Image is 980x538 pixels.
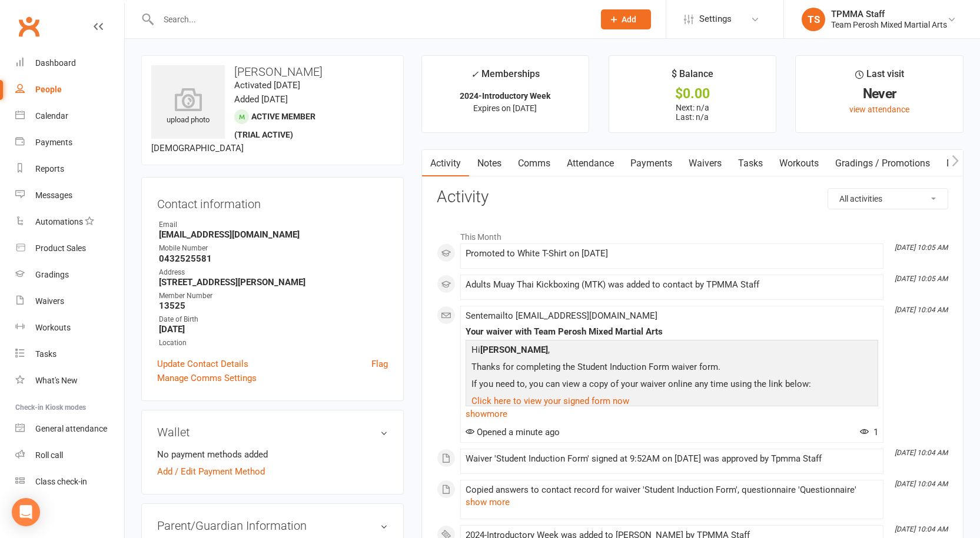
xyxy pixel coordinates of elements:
[15,129,124,156] a: Payments
[15,156,124,182] a: Reports
[831,19,947,30] div: Team Perosh Mixed Martial Arts
[151,65,394,78] h3: [PERSON_NAME]
[699,6,732,32] span: Settings
[155,11,586,28] input: Search...
[35,477,87,486] div: Class check-in
[620,103,766,122] p: Next: n/a Last: n/a
[157,519,388,532] h3: Parent/Guardian Information
[159,229,388,240] strong: [EMAIL_ADDRESS][DOMAIN_NAME]
[157,357,248,371] a: Update Contact Details
[35,349,57,359] div: Tasks
[159,290,388,302] div: Member Number
[466,310,657,321] span: Sent email to [EMAIL_ADDRESS][DOMAIN_NAME]
[15,76,124,103] a: People
[849,105,909,114] a: view attendance
[35,376,78,385] div: What's New
[35,217,83,226] div: Automations
[680,150,730,177] a: Waivers
[159,267,388,278] div: Address
[159,314,388,325] div: Date of Birth
[35,243,86,253] div: Product Sales
[234,94,288,105] time: Added [DATE]
[35,323,71,332] div: Workouts
[771,150,827,177] a: Workouts
[806,88,952,100] div: Never
[437,188,948,206] h3: Activity
[35,270,69,279] div: Gradings
[466,280,878,290] div: Adults Muay Thai Kickboxing (MTK) was added to contact by TPMMA Staff
[157,371,257,385] a: Manage Comms Settings
[466,327,878,337] div: Your waiver with Team Perosh Mixed Martial Arts
[471,69,479,80] i: ✓
[895,306,948,314] i: [DATE] 10:04 AM
[466,454,878,464] div: Waiver 'Student Induction Form' signed at 9:52AM on [DATE] was approved by Tpmma Staff
[831,9,947,19] div: TPMMA Staff
[15,341,124,367] a: Tasks
[855,66,904,88] div: Last visit
[601,9,651,29] button: Add
[15,288,124,315] a: Waivers
[35,296,64,306] div: Waivers
[672,66,713,88] div: $ Balance
[466,495,510,509] button: show more
[151,143,244,153] span: [DEMOGRAPHIC_DATA]
[15,442,124,469] a: Roll call
[469,343,875,360] p: Hi ,
[159,324,388,335] strong: [DATE]
[15,315,124,341] a: Workouts
[35,85,62,94] div: People
[466,406,878,422] a: show more
[15,50,124,76] a: Dashboard
[15,469,124,495] a: Class kiosk mode
[151,88,225,126] div: upload photo
[622,15,636,24] span: Add
[157,465,265,479] a: Add / Edit Payment Method
[35,111,68,121] div: Calendar
[35,424,107,433] div: General attendance
[802,8,825,31] div: TS
[895,480,948,488] i: [DATE] 10:04 AM
[895,275,948,283] i: [DATE] 10:05 AM
[469,377,875,394] p: If you need to, you can view a copy of your waiver online any time using the link below:
[510,150,559,177] a: Comms
[622,150,680,177] a: Payments
[460,91,550,101] strong: 2024-Introductory Week
[234,80,300,91] time: Activated [DATE]
[466,249,878,259] div: Promoted to White T-Shirt on [DATE]
[15,103,124,129] a: Calendar
[35,138,72,147] div: Payments
[471,396,629,406] a: Click here to view your signed form now
[620,88,766,100] div: $0.00
[422,150,469,177] a: Activity
[159,253,388,264] strong: 0432525581
[159,219,388,230] div: Email
[35,450,63,460] div: Roll call
[471,66,540,88] div: Memberships
[469,360,875,377] p: Thanks for completing the Student Induction Form waiver form.
[159,243,388,254] div: Mobile Number
[466,485,878,495] div: Copied answers to contact record for waiver 'Student Induction Form', questionnaire 'Questionnaire'
[35,164,64,173] div: Reports
[157,447,388,462] li: No payment methods added
[157,193,388,210] h3: Contact information
[35,191,72,200] div: Messages
[895,243,948,252] i: [DATE] 10:05 AM
[15,209,124,235] a: Automations
[15,182,124,209] a: Messages
[15,367,124,394] a: What's New
[159,337,388,349] div: Location
[559,150,622,177] a: Attendance
[159,277,388,288] strong: [STREET_ADDRESS][PERSON_NAME]
[895,525,948,533] i: [DATE] 10:04 AM
[157,426,388,439] h3: Wallet
[159,300,388,311] strong: 13525
[860,427,878,437] span: 1
[480,345,548,355] strong: [PERSON_NAME]
[730,150,771,177] a: Tasks
[15,416,124,442] a: General attendance kiosk mode
[234,112,315,139] span: Active member (trial active)
[466,427,560,437] span: Opened a minute ago
[895,449,948,457] i: [DATE] 10:04 AM
[12,498,40,526] div: Open Intercom Messenger
[473,103,537,113] span: Expires on [DATE]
